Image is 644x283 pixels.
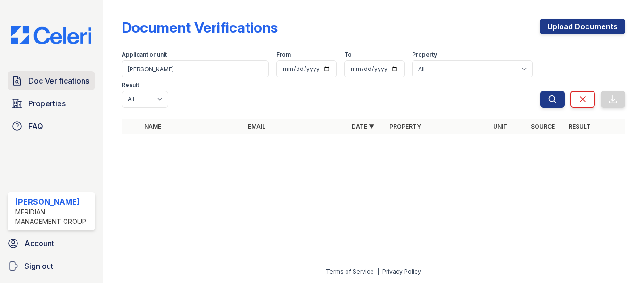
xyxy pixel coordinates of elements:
a: Properties [8,94,95,113]
a: Name [144,123,161,130]
div: [PERSON_NAME] [15,196,91,207]
a: Date ▼ [352,123,374,130]
span: Doc Verifications [28,75,89,86]
a: Source [531,123,555,130]
a: Upload Documents [540,19,625,34]
label: Property [412,51,437,59]
img: CE_Logo_Blue-a8612792a0a2168367f1c8372b55b34899dd931a85d93a1a3d3e32e68fde9ad4.png [4,26,99,44]
a: Result [569,123,591,130]
label: Applicant or unit [122,51,167,59]
span: FAQ [28,120,43,132]
a: Doc Verifications [8,71,95,90]
a: Property [389,123,421,130]
label: From [276,51,291,59]
span: Sign out [25,260,53,272]
span: Properties [28,98,66,109]
span: Account [25,238,54,249]
a: Privacy Policy [382,268,421,275]
label: Result [122,81,139,89]
input: Search by name, email, or unit number [122,60,269,77]
div: Meridian Management Group [15,207,91,226]
a: FAQ [8,117,95,136]
div: Document Verifications [122,19,278,36]
div: | [377,268,379,275]
a: Account [4,234,99,253]
label: To [344,51,352,59]
a: Sign out [4,257,99,275]
a: Email [248,123,265,130]
a: Unit [493,123,507,130]
a: Terms of Service [326,268,374,275]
